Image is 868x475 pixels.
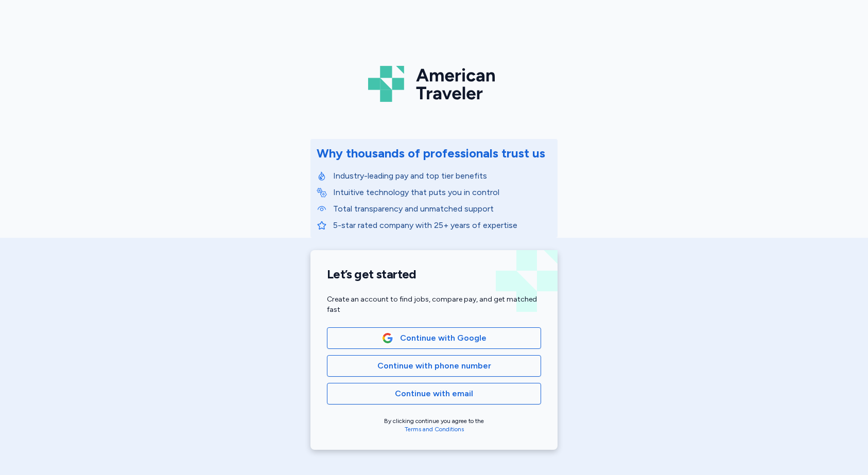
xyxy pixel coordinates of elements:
[327,294,541,315] div: Create an account to find jobs, compare pay, and get matched fast
[368,62,500,106] img: Logo
[377,360,491,372] span: Continue with phone number
[333,203,551,215] p: Total transparency and unmatched support
[317,145,545,162] div: Why thousands of professionals trust us
[400,332,487,344] span: Continue with Google
[327,267,541,282] h1: Let’s get started
[333,219,551,232] p: 5-star rated company with 25+ years of expertise
[405,426,464,433] a: Terms and Conditions
[333,170,551,182] p: Industry-leading pay and top tier benefits
[327,383,541,404] button: Continue with email
[327,327,541,349] button: Google LogoContinue with Google
[333,186,551,199] p: Intuitive technology that puts you in control
[327,417,541,433] div: By clicking continue you agree to the
[395,388,473,400] span: Continue with email
[327,355,541,377] button: Continue with phone number
[382,332,393,344] img: Google Logo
